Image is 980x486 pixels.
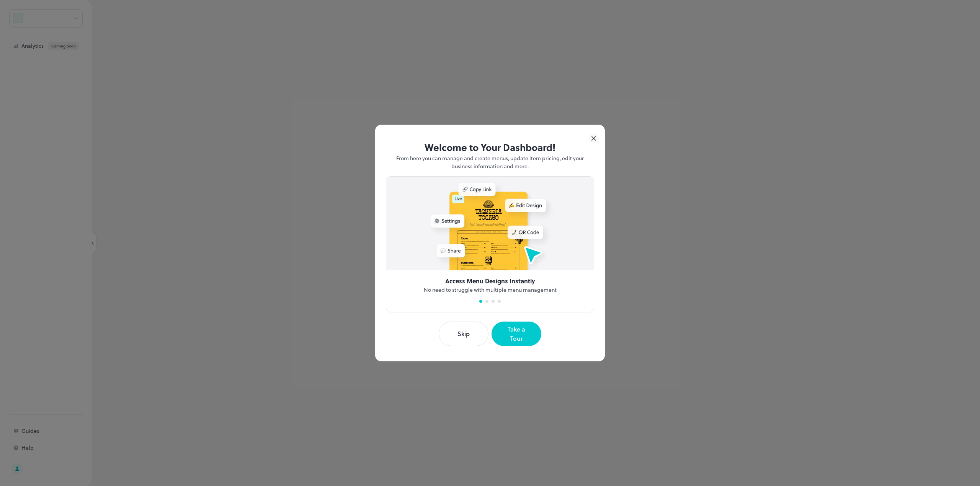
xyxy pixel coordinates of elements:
p: No need to struggle with multiple menu management [424,286,557,294]
button: Skip [439,322,488,346]
p: From here you can manage and create menus, update item pricing, edit your business information an... [386,154,594,170]
button: Take a Tour [492,322,541,346]
p: Welcome to Your Dashboard! [386,140,594,154]
p: Access Menu Designs Instantly [445,276,535,286]
img: intro-access-menu-design-1ff07d5f.jpg [386,177,594,270]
